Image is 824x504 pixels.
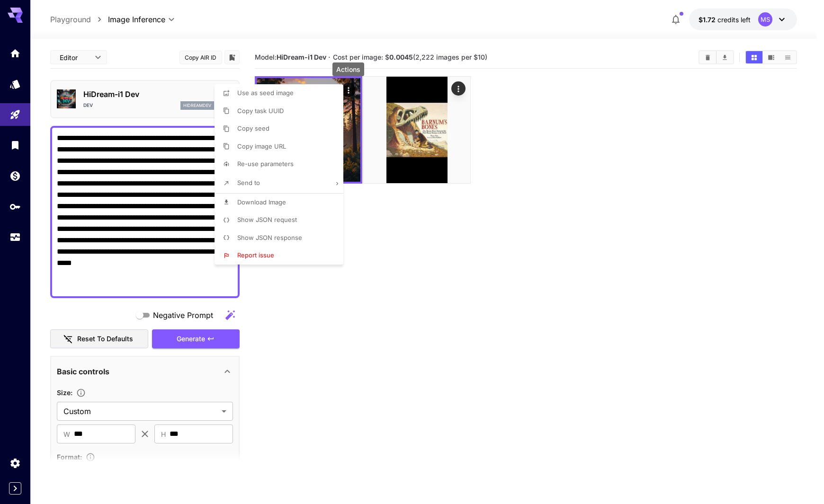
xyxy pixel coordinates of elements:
span: Send to [237,179,260,186]
span: Copy image URL [237,142,286,150]
span: Copy task UUID [237,107,284,115]
span: Use as seed image [237,89,294,97]
span: Show JSON request [237,216,297,223]
span: Report issue [237,251,274,259]
span: Copy seed [237,124,269,132]
span: Re-use parameters [237,160,294,168]
span: Download Image [237,198,286,206]
div: Actions [332,62,364,76]
span: Show JSON response [237,234,302,241]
